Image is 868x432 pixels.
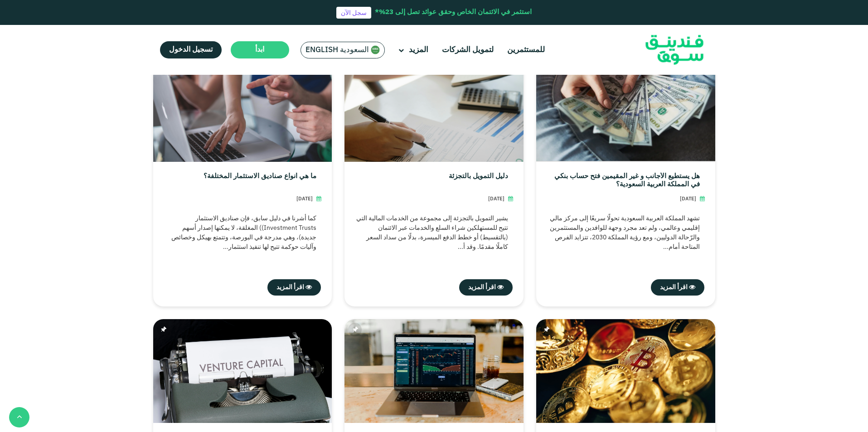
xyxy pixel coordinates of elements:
a: للمستثمرين [505,43,547,58]
div: استثمر في الائتمان الخاص وحقق عوائد تصل إلى 23%* [375,7,532,18]
img: هل يستطيع الأجانب و غير المقيمين فتح حساب بنكي في المملكة العربية السعودية؟ [536,58,715,162]
img: هل البيتكوين حلال؟ [536,319,715,423]
div: يشير التمويل بالتجزئة إلى مجموعة من الخدمات المالية التي تتيح للمستهلكين شراء السلع والخدمات عبر ... [355,214,513,259]
a: دليل التمويل بالتجزئة [449,173,508,189]
span: [DATE] [680,197,696,201]
img: SA Flag [371,45,380,54]
div: تشهد المملكة العربية السعودية تحولًا سريعًا إلى مركز مالي إقليمي وعالمي، ولم تعد مجرد وجهة للوافد... [547,214,704,259]
a: اقرأ المزيد [267,279,321,296]
div: كما أشرنا في دليل سابق، فإن صناديق الاستثمار Investment Trusts)) المغلقة، لا يمكنها إصدار أسهم جد... [164,214,321,259]
img: التمويل الذاتي أم من خلال رأس المال المُغامر [153,319,332,423]
a: اقرأ المزيد [651,279,704,296]
span: اقرأ المزيد [660,284,688,291]
span: اقرأ المزيد [468,284,496,291]
span: تسجيل الدخول [169,46,213,53]
a: لتمويل الشركات [440,43,496,58]
img: الصناديق الاستثمارية المغلقة مقابل الصناديق الأخرى [344,319,524,423]
span: المزيد [409,46,428,54]
a: تسجيل الدخول [160,41,222,58]
span: ابدأ [255,46,264,53]
span: اقرأ المزيد [276,284,304,291]
img: ما هي أنواع صناديق الاستثمار المختلفة؟ [153,58,332,162]
img: Logo [630,27,719,73]
span: [DATE] [296,197,313,201]
img: التمويل بالتجزئة [344,58,524,162]
a: هل يستطيع الأجانب و غير المقيمين فتح حساب بنكي في المملكة العربية السعودية؟ [547,173,700,189]
span: السعودية English [305,45,369,55]
a: ما هي أنواع صناديق الاستثمار المختلفة؟ [204,173,316,189]
span: [DATE] [488,197,504,201]
a: اقرأ المزيد [459,279,513,296]
a: سجل الآن [336,7,371,19]
button: back [9,407,29,427]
